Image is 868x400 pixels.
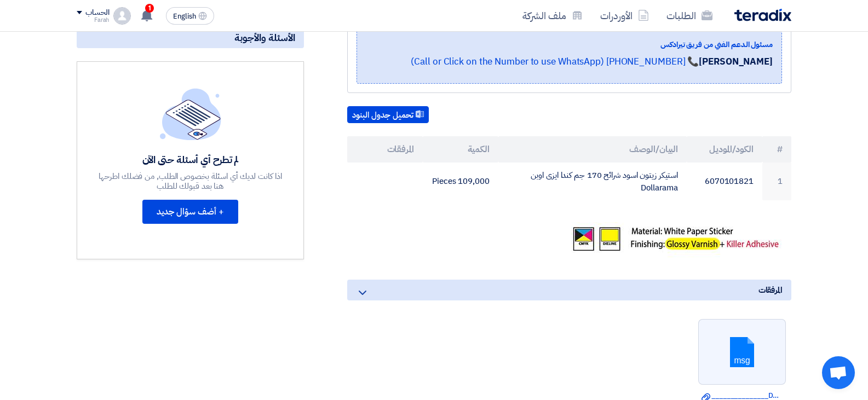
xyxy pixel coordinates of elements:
[347,136,423,163] th: المرفقات
[762,163,791,200] td: 1
[97,171,284,191] div: اذا كانت لديك أي اسئلة بخصوص الطلب, من فضلك اطرحها هنا بعد قبولك للطلب
[687,163,762,200] td: 6070101821
[347,106,429,124] button: تحميل جدول البنود
[423,136,498,163] th: الكمية
[423,163,498,200] td: 109,000 Pieces
[734,9,791,21] img: Teradix logo
[145,4,154,13] span: 1
[758,284,783,296] span: المرفقات
[113,7,131,25] img: profile_test.png
[173,13,196,20] span: English
[562,222,791,258] img: 9k=
[498,136,687,163] th: البيان/الوصف
[591,3,658,28] a: الأوردرات
[366,39,773,50] div: مسئول الدعم الفني من فريق تيرادكس
[166,7,214,25] button: English
[822,356,855,389] div: Open chat
[97,153,284,166] div: لم تطرح أي أسئلة حتى الآن
[762,136,791,163] th: #
[658,3,721,28] a: الطلبات
[687,136,762,163] th: الكود/الموديل
[85,8,109,18] div: الحساب
[411,55,699,68] a: 📞 [PHONE_NUMBER] (Call or Click on the Number to use WhatsApp)
[498,163,687,200] td: استيكر زيتون اسود شرائح 170 جم كندا ايزى اوبن Dollarama
[142,200,238,224] button: + أضف سؤال جديد
[77,17,109,23] div: Farah
[699,55,773,68] strong: [PERSON_NAME]
[234,31,295,44] span: الأسئلة والأجوبة
[514,3,591,28] a: ملف الشركة
[160,88,221,140] img: empty_state_list.svg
